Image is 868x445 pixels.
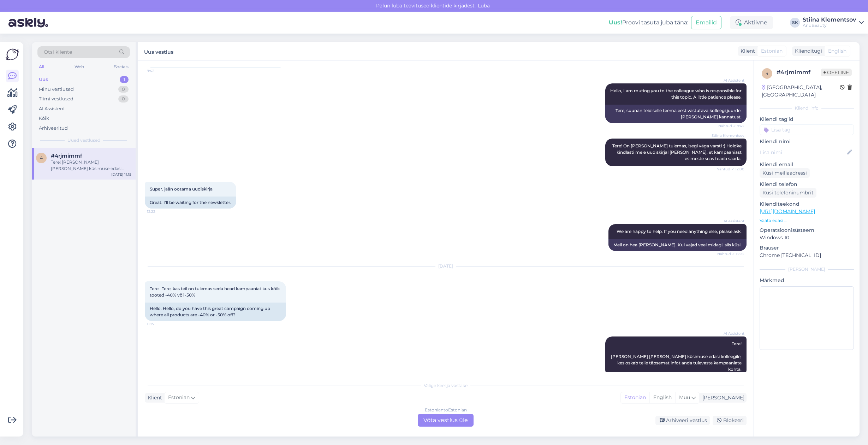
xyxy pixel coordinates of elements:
div: [GEOGRAPHIC_DATA], [GEOGRAPHIC_DATA] [762,84,840,99]
span: Otsi kliente [44,48,72,56]
div: # 4rjmimmf [777,68,821,77]
div: Võta vestlus üle [418,414,474,427]
span: Estonian [168,394,190,402]
p: Windows 10 [760,234,854,241]
span: Nähtud ✓ 12:00 [717,166,744,172]
span: Uued vestlused [67,137,100,144]
span: Super. jään ootama uudiskirja [150,186,213,192]
div: [DATE] 11:15 [111,172,131,177]
span: Tere! [PERSON_NAME] [PERSON_NAME] küsimuse edasi kolleegile, kes oskab teile täpsemat infot anda ... [611,341,743,372]
div: [PERSON_NAME] [700,394,744,402]
div: 0 [118,95,129,103]
label: Uus vestlus [144,46,173,56]
div: Estonian to Estonian [425,407,467,413]
div: Klienditugi [792,47,822,55]
div: Kõik [39,115,49,122]
div: AndBeauty [803,23,856,28]
span: AI Assistent [718,78,744,83]
span: Muu [679,394,690,400]
p: Klienditeekond [760,200,854,208]
span: Luba [476,2,492,9]
div: 0 [118,86,129,93]
div: Küsi meiliaadressi [760,168,810,178]
div: Estonian [621,392,649,403]
b: Uus! [609,19,622,26]
p: Kliendi email [760,161,854,168]
span: 4 [766,71,768,76]
div: Blokeeri [713,416,747,425]
span: Offline [821,69,852,76]
p: Brauser [760,244,854,252]
div: Tere! [PERSON_NAME] [PERSON_NAME] küsimuse edasi kolleegile, kes oskab teile täpsemat infot anda ... [51,159,131,172]
input: Lisa nimi [760,148,846,156]
div: [PERSON_NAME] [760,266,854,273]
a: Stiina KlementsovAndBeauty [803,17,864,28]
span: 12:22 [147,209,173,214]
div: Tere, suunan teid selle teema eest vastutava kolleegi juurde. [PERSON_NAME] kannatust. [605,105,747,123]
span: #4rjmimmf [51,153,82,159]
div: Kliendi info [760,105,854,111]
div: Stiina Klementsov [803,17,856,23]
p: Märkmed [760,277,854,284]
img: Askly Logo [6,48,19,61]
span: Tere! On [PERSON_NAME] tulemas, isegi väga varsti :) Hoidke kindlasti meie uudiskirjal [PERSON_NA... [612,143,743,161]
p: Kliendi nimi [760,138,854,145]
span: English [828,47,846,55]
div: Klient [738,47,755,55]
div: Web [73,62,85,71]
div: Socials [113,62,130,71]
div: [DATE] [145,263,747,269]
div: Valige keel ja vastake [145,382,747,389]
span: 9:42 [147,68,173,74]
div: Uus [39,76,48,83]
p: Kliendi tag'id [760,116,854,123]
div: Arhiveeri vestlus [655,416,710,425]
span: 4 [40,155,43,160]
span: Tere. Tere, kas teil on tulemas seda head kampaaniat kus kõik tooted -40% või -50% [150,286,281,298]
div: Arhiveeritud [39,125,68,132]
div: Hello. Hello, do you have this great campaign coming up where all products are -40% or -50% off? [145,303,286,321]
span: Nähtud ✓ 9:42 [718,123,744,129]
p: Operatsioonisüsteem [760,227,854,234]
div: Aktiivne [730,16,773,29]
div: English [649,392,675,403]
div: AI Assistent [39,105,65,112]
span: Hello, I am routing you to the colleague who is responsible for this topic. A little patience ple... [610,88,743,100]
span: 11:15 [147,321,173,327]
div: Minu vestlused [39,86,74,93]
a: [URL][DOMAIN_NAME] [760,208,815,215]
span: AI Assistent [718,331,744,336]
span: We are happy to help. If you need anything else, please ask. [617,229,742,234]
div: SK [790,18,800,28]
div: Klient [145,394,162,402]
div: Küsi telefoninumbrit [760,188,816,198]
p: Vaata edasi ... [760,217,854,224]
div: Proovi tasuta juba täna: [609,18,688,27]
button: Emailid [691,16,721,29]
div: Great. I'll be waiting for the newsletter. [145,197,236,209]
span: Estonian [761,47,783,55]
span: Nähtud ✓ 12:22 [717,251,744,257]
span: AI Assistent [718,218,744,224]
div: Tiimi vestlused [39,95,73,103]
p: Kliendi telefon [760,181,854,188]
input: Lisa tag [760,124,854,135]
p: Chrome [TECHNICAL_ID] [760,252,854,259]
div: 1 [120,76,129,83]
div: Meil on hea [PERSON_NAME]. Kui vajad veel midagi, siis küsi. [608,239,747,251]
div: All [37,62,46,71]
span: Stiina Klementsov [712,133,744,138]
